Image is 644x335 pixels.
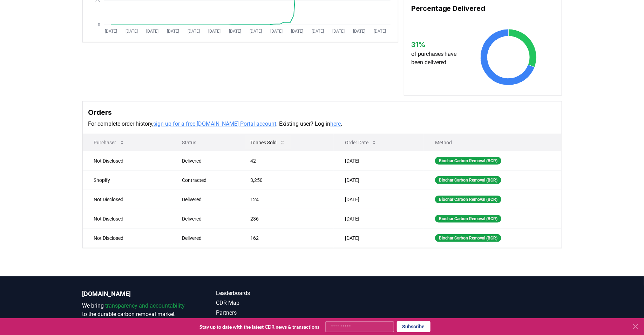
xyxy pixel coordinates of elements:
p: of purchases have been delivered [411,50,463,67]
td: [DATE] [334,228,424,248]
td: Not Disclosed [83,228,171,248]
a: here [331,120,341,127]
td: 162 [239,228,334,248]
button: Order Date [339,136,382,150]
h3: 31 % [411,39,463,50]
td: [DATE] [334,209,424,228]
tspan: [DATE] [126,29,138,34]
div: Delivered [182,196,233,203]
p: For complete order history, . Existing user? Log in . [88,120,556,128]
a: Partners [216,309,322,317]
p: Method [429,139,556,146]
button: Tonnes Sold [245,136,291,150]
h3: Orders [88,107,556,118]
a: Leaderboards [216,289,322,297]
div: Biochar Carbon Removal (BCR) [435,215,501,223]
tspan: 0 [97,22,100,27]
div: Biochar Carbon Removal (BCR) [435,157,501,165]
td: [DATE] [334,170,424,190]
tspan: [DATE] [250,29,262,34]
td: 124 [239,190,334,209]
tspan: [DATE] [146,29,158,34]
div: Delivered [182,215,233,222]
span: transparency and accountability [106,302,185,309]
td: 3,250 [239,170,334,190]
tspan: [DATE] [332,29,345,34]
h3: Percentage Delivered [411,3,555,14]
tspan: [DATE] [208,29,221,34]
tspan: [DATE] [270,29,283,34]
tspan: [DATE] [312,29,324,34]
tspan: [DATE] [291,29,303,34]
p: [DOMAIN_NAME] [82,289,188,299]
div: Biochar Carbon Removal (BCR) [435,196,501,203]
tspan: [DATE] [353,29,365,34]
p: Status [176,139,233,146]
td: Not Disclosed [83,190,171,209]
tspan: [DATE] [229,29,241,34]
tspan: [DATE] [105,29,117,34]
td: Not Disclosed [83,151,171,170]
p: We bring to the durable carbon removal market [82,302,188,318]
div: Delivered [182,235,233,242]
td: Not Disclosed [83,209,171,228]
tspan: [DATE] [167,29,179,34]
td: [DATE] [334,151,424,170]
td: Shopify [83,170,171,190]
button: Purchaser [88,136,130,150]
td: 236 [239,209,334,228]
tspan: [DATE] [374,29,386,34]
tspan: [DATE] [188,29,200,34]
td: [DATE] [334,190,424,209]
a: sign up for a free [DOMAIN_NAME] Portal account [154,120,277,127]
td: 42 [239,151,334,170]
div: Delivered [182,157,233,164]
div: Contracted [182,177,233,184]
div: Biochar Carbon Removal (BCR) [435,234,501,242]
div: Biochar Carbon Removal (BCR) [435,176,501,184]
a: CDR Map [216,299,322,307]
